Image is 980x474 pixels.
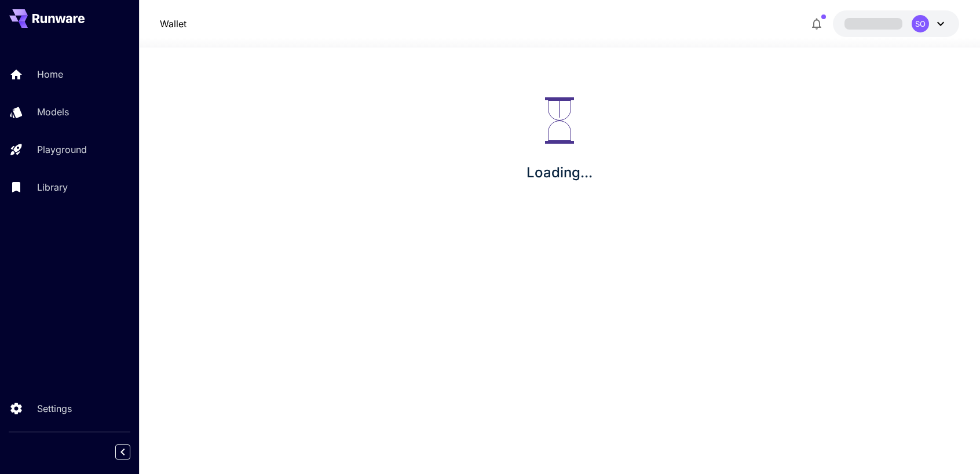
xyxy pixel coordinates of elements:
[160,17,187,31] a: Wallet
[912,15,929,32] div: SO
[37,143,87,156] p: Playground
[124,442,139,462] div: Collapse sidebar
[37,180,68,194] p: Library
[160,17,187,31] nav: breadcrumb
[526,162,593,183] p: Loading...
[833,10,959,37] button: SO
[115,444,130,460] button: Collapse sidebar
[37,402,72,415] p: Settings
[37,67,63,81] p: Home
[37,105,69,119] p: Models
